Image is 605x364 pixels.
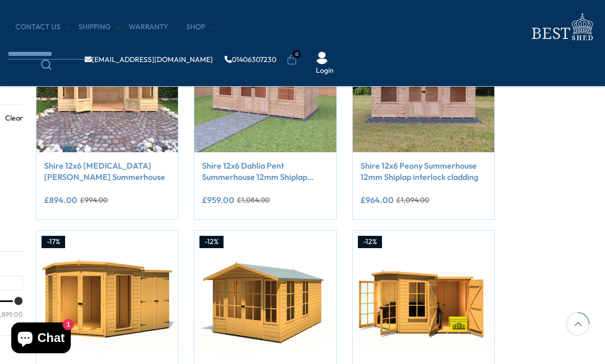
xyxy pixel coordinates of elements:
del: £1,094.00 [396,196,429,204]
div: -12% [199,236,224,248]
a: Shire 12x6 [MEDICAL_DATA][PERSON_NAME] Summerhouse [44,160,170,183]
img: logo [526,10,597,44]
ins: £959.00 [202,196,234,204]
ins: £964.00 [360,196,394,204]
a: [EMAIL_ADDRESS][DOMAIN_NAME] [85,56,213,63]
a: Shop [186,22,215,32]
del: £994.00 [80,196,108,204]
a: Search [8,59,85,70]
a: Shire 12x6 Peony Summerhouse 12mm Shiplap interlock cladding [360,160,487,183]
a: 0 [287,55,297,65]
a: Shipping [78,22,121,32]
ins: £894.00 [44,196,77,204]
img: User Icon [316,52,328,64]
a: Shire 12x6 Dahlia Pent Summerhouse 12mm Shiplap interlock cladding [202,160,328,183]
div: -12% [358,236,382,248]
a: 01406307230 [225,56,276,63]
inbox-online-store-chat: Shopify online store chat [8,322,74,356]
del: £1,084.00 [237,196,270,204]
span: 0 [292,50,301,58]
a: Warranty [129,22,178,32]
a: CONTACT US [15,22,71,32]
a: Login [316,66,334,76]
a: Clear [5,113,23,123]
div: -17% [42,236,65,248]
